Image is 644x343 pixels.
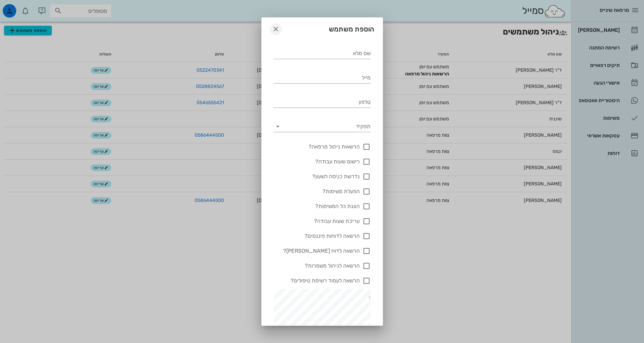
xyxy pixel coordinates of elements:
[274,121,371,132] div: תפקיד
[262,18,383,39] div: הוספת משתמש
[274,188,360,195] label: הפעלת משימות?
[274,218,360,225] label: עריכת שעות עבודה?
[274,248,360,254] label: הרשאה לדוח [PERSON_NAME]?
[274,233,360,239] label: הרשאה לדוחות פיננסים?
[274,173,360,180] label: נדרשת כניסה לשעון?
[274,277,360,284] label: הרשאה לעמוד רשימת טיפולים?
[274,143,360,150] label: הרשאות ניהול מרפאה?
[274,203,360,210] label: הצגת כל המשימות?
[274,262,360,269] label: הרשאה לניהול משמרות?
[274,158,360,165] label: רישום שעות עבודה?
